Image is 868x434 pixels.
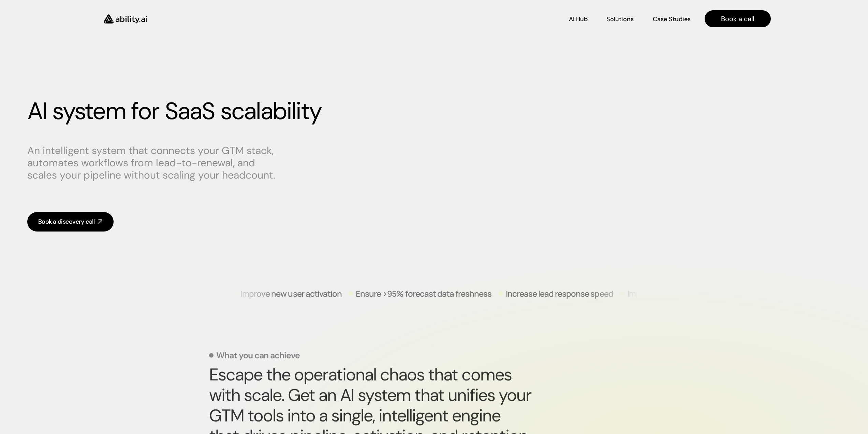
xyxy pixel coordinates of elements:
[216,351,300,360] p: What you can achieve
[240,289,342,297] p: Improve new user activation
[27,212,114,232] a: Book a discovery call
[721,14,754,24] p: Book a call
[505,289,613,297] p: Increase lead response speed
[627,289,728,297] p: Improve new user activation
[157,10,771,27] nav: Main navigation
[38,218,94,226] div: Book a discovery call
[569,15,588,24] p: AI Hub
[653,15,691,24] p: Case Studies
[569,13,588,25] a: AI Hub
[356,289,491,297] p: Ensure >95% forecast data freshness
[40,64,88,71] h3: Ready-to-use in Slack
[27,144,286,181] p: An intelligent system that connects your GTM stack, automates workflows from lead-to-renewal, and...
[652,13,691,25] a: Case Studies
[606,13,634,25] a: Solutions
[27,97,841,126] h1: AI system for SaaS scalability
[606,15,634,24] p: Solutions
[705,10,771,27] a: Book a call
